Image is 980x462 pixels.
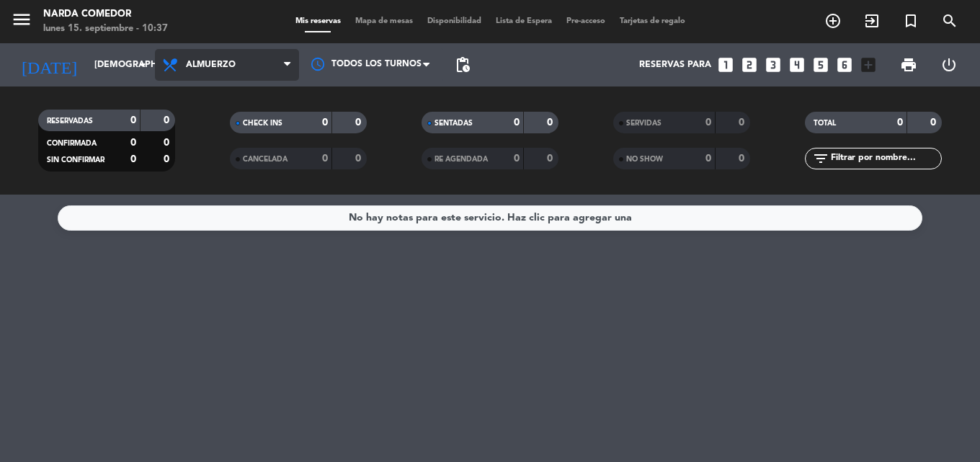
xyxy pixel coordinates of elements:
[420,17,489,25] span: Disponibilidad
[639,60,711,70] span: Reservas para
[43,7,168,22] div: Narda Comedor
[612,17,692,25] span: Tarjetas de regalo
[930,117,939,128] strong: 0
[626,120,661,127] span: SERVIDAS
[489,17,559,25] span: Lista de Espera
[814,120,836,127] span: TOTAL
[739,154,747,164] strong: 0
[514,117,520,128] strong: 0
[134,56,151,74] i: arrow_drop_down
[811,55,830,74] i: looks_5
[130,138,136,148] strong: 0
[435,156,488,163] span: RE AGENDADA
[164,138,172,148] strong: 0
[900,56,917,74] span: print
[454,56,471,74] span: pending_actions
[897,117,903,128] strong: 0
[348,17,420,25] span: Mapa de mesas
[626,156,663,163] span: NO SHOW
[716,55,735,74] i: looks_one
[514,154,520,164] strong: 0
[47,156,104,164] span: SIN CONFIRMAR
[130,154,136,164] strong: 0
[11,49,87,81] i: [DATE]
[164,115,172,125] strong: 0
[47,140,97,147] span: CONFIRMADA
[11,9,32,35] button: menu
[788,55,806,74] i: looks_4
[764,55,783,74] i: looks_3
[835,55,854,74] i: looks_6
[243,120,282,127] span: CHECK INS
[812,150,829,167] i: filter_list
[739,117,747,128] strong: 0
[705,117,711,128] strong: 0
[824,12,842,30] i: add_circle_outline
[355,117,364,128] strong: 0
[940,56,958,74] i: power_settings_new
[130,115,136,125] strong: 0
[859,55,878,74] i: add_box
[740,55,759,74] i: looks_two
[929,43,969,86] div: LOG OUT
[435,120,473,127] span: SENTADAS
[547,117,556,128] strong: 0
[322,117,328,128] strong: 0
[863,12,881,30] i: exit_to_app
[164,154,172,164] strong: 0
[559,17,612,25] span: Pre-acceso
[902,12,919,30] i: turned_in_not
[288,17,348,25] span: Mis reservas
[355,154,364,164] strong: 0
[547,154,556,164] strong: 0
[186,60,236,70] span: Almuerzo
[705,154,711,164] strong: 0
[349,210,632,226] div: No hay notas para este servicio. Haz clic para agregar una
[43,22,168,36] div: lunes 15. septiembre - 10:37
[829,151,941,166] input: Filtrar por nombre...
[47,117,93,125] span: RESERVADAS
[941,12,958,30] i: search
[11,9,32,30] i: menu
[322,154,328,164] strong: 0
[243,156,288,163] span: CANCELADA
